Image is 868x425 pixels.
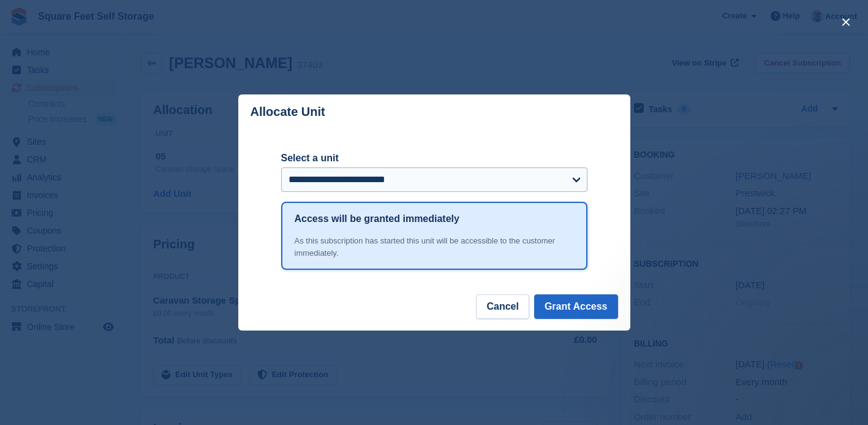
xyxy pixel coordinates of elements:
[281,151,587,166] label: Select a unit
[295,212,459,226] h1: Access will be granted immediately
[836,12,856,32] button: close
[476,294,529,319] button: Cancel
[251,105,325,119] p: Allocate Unit
[534,294,618,319] button: Grant Access
[295,235,574,259] div: As this subscription has started this unit will be accessible to the customer immediately.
